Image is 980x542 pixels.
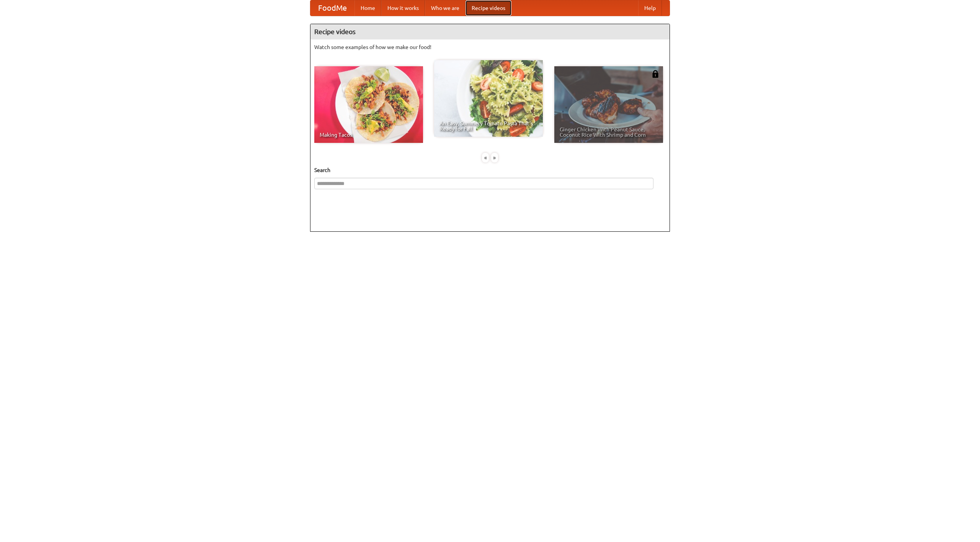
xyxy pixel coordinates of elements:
h4: Recipe videos [310,24,670,39]
img: 483408.png [652,70,659,78]
a: Who we are [425,0,465,16]
a: Home [354,0,381,16]
a: FoodMe [310,0,354,16]
a: How it works [381,0,425,16]
p: Watch some examples of how we make our food! [314,43,666,51]
span: Making Tacos [320,132,418,138]
a: Making Tacos [314,66,423,143]
span: An Easy, Summery Tomato Pasta That's Ready for Fall [439,121,537,131]
a: Recipe videos [465,0,511,16]
a: Help [638,0,662,16]
div: » [491,153,498,162]
a: An Easy, Summery Tomato Pasta That's Ready for Fall [434,60,543,137]
h5: Search [314,166,666,174]
div: « [482,153,489,162]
